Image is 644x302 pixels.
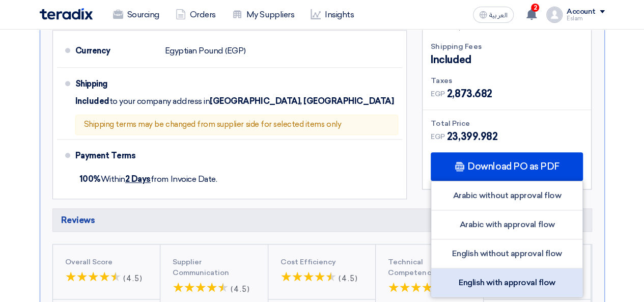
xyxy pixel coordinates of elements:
div: Shipping [75,72,157,96]
span: [GEOGRAPHIC_DATA], [GEOGRAPHIC_DATA] [210,96,394,106]
span: ★ [173,278,184,297]
span: ★ [422,278,433,297]
span: ★ [217,278,223,297]
button: Cost Efficiency ★★ ★★ ★★ ★★ ★★ (4.5) [268,244,376,299]
span: ★ [76,267,88,287]
span: ★ [399,278,410,297]
span: ★ [184,278,195,297]
span: ★ [281,267,292,287]
span: ★ [206,278,217,297]
span: ★ [314,267,325,287]
span: Included [75,96,109,106]
span: ★ [292,267,303,287]
img: profile_test.png [546,7,563,23]
span: 23,399.982 [447,129,497,144]
span: ★ [88,267,99,287]
strong: 100% [79,174,101,184]
a: Sourcing [105,4,167,26]
span: Download PO as PDF [467,162,559,171]
div: Arabic without approval flow [431,181,582,210]
span: to your company address in [109,96,210,106]
div: Taxes [431,75,583,86]
div: Eslam [567,16,605,21]
div: Arabic with approval flow [431,210,582,239]
a: Insights [302,4,362,26]
div: Total Price [431,118,583,129]
button: Overall Score ★★ ★★ ★★ ★★ ★★ (4.5) [53,244,160,299]
img: Teradix logo [40,8,93,20]
u: 2 Days [125,174,151,184]
div: Account [567,8,596,16]
span: ★ [303,267,314,287]
div: Technical Competency [388,257,471,278]
span: ★ [195,278,206,297]
span: ★ [325,267,331,287]
span: 2 [531,4,539,12]
span: ★ [65,267,76,287]
div: Overall Score [65,257,148,267]
div: English without approval flow [431,239,582,268]
span: العربية [489,12,508,19]
a: Orders [167,4,224,26]
div: Shipping Fees [431,41,583,52]
span: 2,873.682 [447,86,492,101]
span: ★ [410,278,422,297]
button: العربية [473,7,514,23]
span: Within from Invoice Date. [79,174,217,184]
div: English with approval flow [431,268,582,297]
div: Currency [75,39,157,63]
span: ★ [110,267,121,287]
span: ★ [388,278,399,297]
div: Cost Efficiency [281,257,363,267]
span: ★ [99,267,110,287]
span: (4.5) [339,274,358,283]
span: ★ [217,278,229,297]
span: Included [431,52,471,67]
div: Supplier Communication [173,257,256,278]
div: Shipping terms may be changed from supplier side for selected items only [75,115,399,135]
div: Payment Terms [75,144,390,168]
span: (4.5) [231,285,250,294]
span: EGP [431,89,445,99]
span: (4.5) [123,274,143,283]
a: My Suppliers [224,4,302,26]
span: EGP [431,131,445,142]
span: ★ [325,267,337,287]
div: Egyptian Pound (EGP) [165,41,245,61]
h5: Reviews [52,208,592,232]
span: ★ [110,267,116,287]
